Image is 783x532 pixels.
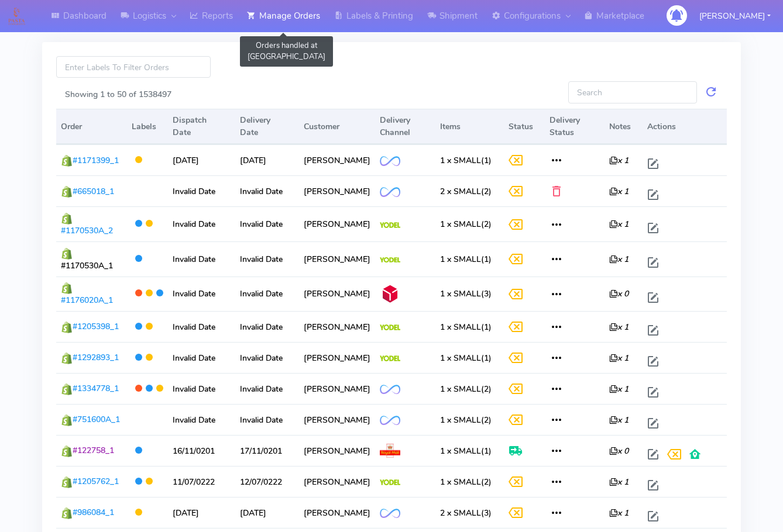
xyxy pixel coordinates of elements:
img: OnFleet [380,416,400,426]
span: 1 x SMALL [440,445,481,457]
i: x 1 [609,219,629,230]
td: Invalid Date [168,373,235,404]
td: 12/07/0222 [235,466,300,497]
span: #1292893_1 [73,352,119,363]
span: (1) [440,254,492,265]
img: DPD [380,284,400,304]
td: [PERSON_NAME] [299,277,375,312]
span: #1205762_1 [73,476,119,487]
img: Yodel [380,324,400,330]
td: Invalid Date [168,311,235,342]
img: Royal Mail [380,444,400,458]
td: 16/11/0201 [168,435,235,466]
th: Labels [127,109,168,144]
td: Invalid Date [235,277,300,312]
td: [PERSON_NAME] [299,144,375,175]
span: 1 x SMALL [440,322,481,333]
button: [PERSON_NAME] [691,4,779,28]
td: [PERSON_NAME] [299,404,375,435]
img: OnFleet [380,509,400,519]
span: 1 x SMALL [440,219,481,230]
td: Invalid Date [235,175,300,206]
span: 2 x SMALL [440,507,481,519]
img: Yodel [380,479,400,485]
td: Invalid Date [235,311,300,342]
td: [PERSON_NAME] [299,241,375,277]
td: [DATE] [168,144,235,175]
span: 1 x SMALL [440,414,481,426]
th: Delivery Channel [375,109,435,144]
span: #751600A_1 [73,414,120,425]
img: Yodel [380,257,400,263]
td: [PERSON_NAME] [299,497,375,528]
i: x 1 [609,384,629,395]
span: #1334778_1 [73,383,119,394]
td: [PERSON_NAME] [299,373,375,404]
span: (1) [440,445,492,457]
label: Showing 1 to 50 of 1538497 [65,88,171,101]
span: #665018_1 [73,186,114,197]
img: OnFleet [380,187,400,197]
input: Search [568,81,698,103]
td: [PERSON_NAME] [299,342,375,373]
span: (1) [440,353,492,364]
i: x 1 [609,155,629,166]
th: Order [56,109,127,144]
span: (2) [440,476,492,488]
span: (2) [440,414,492,426]
span: (3) [440,288,492,299]
i: x 1 [609,507,629,519]
span: (2) [440,384,492,395]
input: Enter Labels To Filter Orders [56,56,211,78]
span: #122758_1 [73,445,114,456]
td: Invalid Date [168,404,235,435]
td: 11/07/0222 [168,466,235,497]
span: 1 x SMALL [440,288,481,299]
span: #1170530A_2 [61,225,113,236]
span: 1 x SMALL [440,254,481,265]
span: (2) [440,219,492,230]
span: #1170530A_1 [61,260,113,271]
td: Invalid Date [235,373,300,404]
span: (1) [440,322,492,333]
td: [DATE] [235,497,300,528]
span: #1176020A_1 [61,295,113,306]
img: Yodel [380,355,400,361]
span: #1205398_1 [73,321,119,332]
td: [PERSON_NAME] [299,175,375,206]
i: x 1 [609,322,629,333]
i: x 1 [609,186,629,197]
span: 1 x SMALL [440,384,481,395]
td: Invalid Date [168,277,235,312]
span: 1 x SMALL [440,353,481,364]
img: OnFleet [380,156,400,166]
th: Status [504,109,545,144]
td: Invalid Date [235,241,300,277]
span: #986084_1 [73,507,114,518]
th: Customer [299,109,375,144]
i: x 1 [609,254,629,265]
td: [PERSON_NAME] [299,435,375,466]
th: Actions [643,109,727,144]
td: Invalid Date [235,342,300,373]
img: OnFleet [380,385,400,395]
span: 1 x SMALL [440,155,481,166]
span: 1 x SMALL [440,476,481,488]
td: Invalid Date [168,241,235,277]
th: Delivery Date [235,109,300,144]
span: (3) [440,507,492,519]
td: Invalid Date [168,175,235,206]
td: [PERSON_NAME] [299,206,375,241]
th: Delivery Status [545,109,605,144]
span: #1171399_1 [73,155,119,166]
img: Yodel [380,222,400,228]
th: Dispatch Date [168,109,235,144]
span: (1) [440,155,492,166]
td: [DATE] [168,497,235,528]
span: (2) [440,186,492,197]
td: Invalid Date [235,206,300,241]
th: Items [435,109,504,144]
i: x 1 [609,353,629,364]
td: 17/11/0201 [235,435,300,466]
td: Invalid Date [235,404,300,435]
